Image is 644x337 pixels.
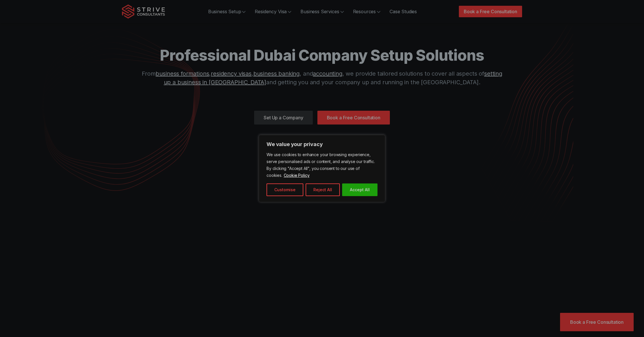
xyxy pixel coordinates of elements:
p: We value your privacy [267,141,377,148]
button: Accept All [342,183,377,196]
a: Cookie Policy [283,173,310,178]
button: Customise [267,183,303,196]
div: We value your privacy [259,135,385,202]
button: Reject All [306,183,340,196]
p: We use cookies to enhance your browsing experience, serve personalised ads or content, and analys... [267,151,377,179]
